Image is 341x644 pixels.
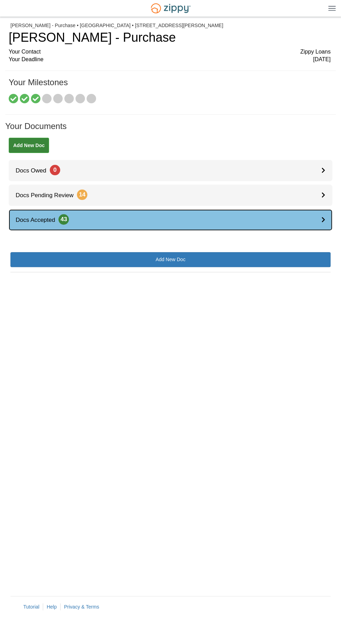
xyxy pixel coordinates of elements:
h1: Your Milestones [9,78,331,94]
a: Add New Doc [10,252,331,267]
div: Your Deadline [9,56,331,64]
span: [DATE] [313,56,331,64]
span: 14 [77,190,87,200]
span: Docs Accepted [9,217,69,223]
span: Docs Pending Review [9,192,87,199]
span: 43 [58,214,69,225]
a: Tutorial [23,604,39,610]
h1: [PERSON_NAME] - Purchase [9,31,331,45]
h1: Your Documents [5,122,336,138]
span: Docs Owed [9,167,60,174]
a: Docs Accepted43 [9,209,332,231]
a: Help [47,604,57,610]
div: [PERSON_NAME] - Purchase • [GEOGRAPHIC_DATA] • [STREET_ADDRESS][PERSON_NAME] [10,23,331,29]
span: 0 [50,165,60,175]
a: Docs Owed0 [9,160,332,181]
a: Privacy & Terms [64,604,99,610]
div: Your Contact [9,48,331,56]
img: Mobile Dropdown Menu [328,6,336,11]
a: Docs Pending Review14 [9,185,332,206]
a: Add New Doc [9,138,49,153]
span: Zippy Loans [300,48,331,56]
